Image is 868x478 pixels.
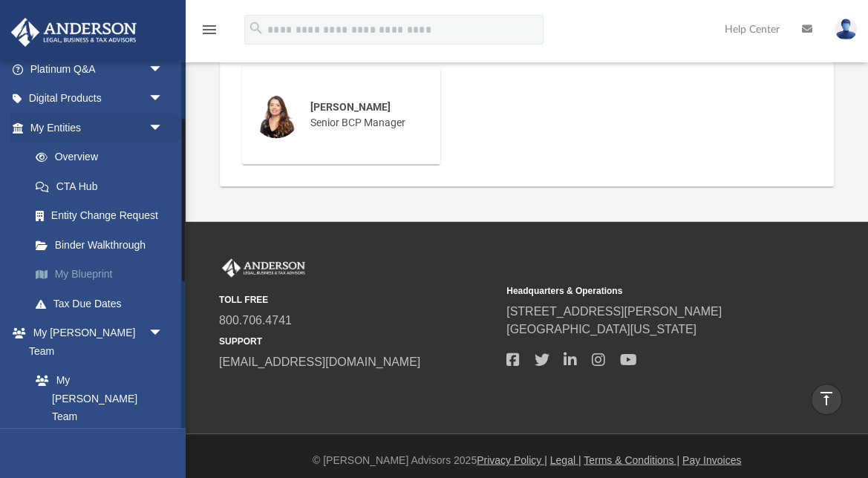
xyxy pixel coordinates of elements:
[10,84,186,114] a: Digital Productsarrow_drop_down
[219,292,496,306] small: TOLL FREE
[21,260,186,289] a: My Blueprint
[477,454,547,465] a: Privacy Policy |
[21,171,186,201] a: CTA Hub
[200,21,218,39] i: menu
[186,452,868,468] div: © [PERSON_NAME] Advisors 2025
[252,91,300,138] img: thumbnail
[21,366,171,432] a: My [PERSON_NAME] Team
[219,258,308,278] img: Anderson Advisors Platinum Portal
[219,334,496,347] small: SUPPORT
[21,201,186,231] a: Entity Change Request
[248,20,264,36] i: search
[506,284,783,297] small: Headquarters & Operations
[300,88,430,140] div: Senior BCP Manager
[506,304,722,317] a: [STREET_ADDRESS][PERSON_NAME]
[550,454,581,465] a: Legal |
[149,318,178,349] span: arrow_drop_down
[506,322,696,335] a: [GEOGRAPHIC_DATA][US_STATE]
[149,54,178,85] span: arrow_drop_down
[818,390,835,407] i: vertical_align_top
[10,54,186,84] a: Platinum Q&Aarrow_drop_down
[811,384,842,415] a: vertical_align_top
[7,18,141,47] img: Anderson Advisors Platinum Portal
[21,289,186,318] a: Tax Due Dates
[219,355,420,367] a: [EMAIL_ADDRESS][DOMAIN_NAME]
[21,143,186,172] a: Overview
[219,313,292,326] a: 800.706.4741
[10,113,186,143] a: My Entitiesarrow_drop_down
[21,230,186,260] a: Binder Walkthrough
[682,454,741,465] a: Pay Invoices
[200,28,218,39] a: menu
[584,454,679,465] a: Terms & Conditions |
[149,113,178,143] span: arrow_drop_down
[835,19,857,40] img: User Pic
[10,318,178,366] a: My [PERSON_NAME] Teamarrow_drop_down
[310,100,391,112] span: [PERSON_NAME]
[149,84,178,114] span: arrow_drop_down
